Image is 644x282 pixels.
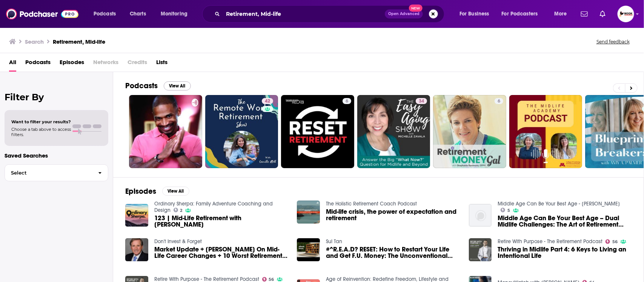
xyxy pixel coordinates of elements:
span: 42 [265,98,270,105]
a: 2 [174,208,183,212]
span: Podcasts [94,9,116,19]
img: Mid-life crisis, the power of expectation and retirement [297,201,320,224]
div: Search podcasts, credits, & more... [209,5,452,23]
span: 56 [612,240,618,244]
a: Retire With Purpose - The Retirement Podcast [498,238,603,245]
button: Select [5,164,108,181]
a: Mid-life crisis, the power of expectation and retirement [326,208,460,221]
a: 42 [262,98,273,104]
h3: Search [25,38,44,45]
a: EpisodesView All [125,187,189,196]
button: View All [162,187,189,196]
a: The Holistic Retirement Coach Podcast [326,201,417,207]
h3: Retirement, Mid-life [53,38,105,45]
img: #^R.E.A.D? RESET: How to Restart Your Life and Get F.U. Money: The Unconventional Early Retiremen... [297,238,320,261]
img: User Profile [618,6,634,22]
span: 56 [269,278,274,281]
h2: Filter By [5,92,108,103]
span: Market Update + [PERSON_NAME] On Mid-Life Career Changes + 10 Worst Retirement Mistakes To Avoid [154,246,288,259]
a: 123 | Mid-Life Retirement with Brent Dusek [154,215,288,228]
a: Show notifications dropdown [597,8,609,20]
a: Middle Age Can Be Your Best Age - Roy Richards [498,201,620,207]
button: open menu [88,8,126,20]
button: open menu [155,8,197,20]
span: New [409,5,423,12]
a: PodcastsView All [125,81,191,90]
a: 34 [416,98,427,104]
button: Show profile menu [618,6,634,22]
span: 6 [498,98,500,105]
img: Thriving in Midlife Part 4: 6 Keys to Living an Intentional Life [469,238,492,261]
a: All [9,56,16,72]
h2: Podcasts [125,81,158,90]
span: 6 [346,98,348,105]
a: 6 [281,95,354,168]
a: 42 [205,95,278,168]
span: 2 [180,209,182,212]
span: Select [5,170,92,175]
a: Episodes [60,56,84,72]
button: Send feedback [594,38,632,45]
button: View All [164,81,191,90]
a: Sul Tan [326,238,342,245]
a: 6 [495,98,503,104]
p: Saved Searches [5,152,108,159]
button: open menu [454,8,499,20]
span: For Business [460,9,489,19]
a: Charts [125,8,151,20]
span: More [554,9,567,19]
button: Open AdvancedNew [385,9,423,18]
a: Thriving in Midlife Part 4: 6 Keys to Living an Intentional Life [498,246,632,259]
span: Choose a tab above to access filters. [11,127,71,137]
a: Don't Invest & Forget [154,238,202,245]
img: 123 | Mid-Life Retirement with Brent Dusek [125,204,148,227]
a: 34 [357,95,430,168]
span: 34 [419,98,424,105]
span: Charts [130,9,146,19]
a: Podcasts [25,56,51,72]
button: open menu [549,8,576,20]
span: Open Advanced [388,12,420,16]
a: #^R.E.A.D? RESET: How to Restart Your Life and Get F.U. Money: The Unconventional Early Retiremen... [326,246,460,259]
span: Monitoring [161,9,188,19]
img: Market Update + Linda Hoff On Mid-Life Career Changes + 10 Worst Retirement Mistakes To Avoid [125,238,148,261]
input: Search podcasts, credits, & more... [223,8,385,20]
span: Want to filter your results? [11,119,71,124]
span: For Podcasters [502,9,538,19]
a: Ordinary Sherpa: Family Adventure Coaching and Design [154,201,273,213]
img: Middle Age Can Be Your Best Age – Dual Midlife Challenges: The Art of Retirement and End-of-Life ... [469,204,492,227]
a: Lists [156,56,168,72]
span: Logged in as BookLaunchers [618,6,634,22]
a: 6 [433,95,506,168]
a: Show notifications dropdown [578,8,591,20]
a: 5 [501,208,510,212]
h2: Episodes [125,187,156,196]
span: Credits [128,56,147,72]
span: 123 | Mid-Life Retirement with [PERSON_NAME] [154,215,288,228]
img: Podchaser - Follow, Share and Rate Podcasts [6,7,78,21]
span: Networks [93,56,118,72]
a: 6 [343,98,351,104]
a: 56 [606,239,618,244]
a: 56 [262,277,274,282]
button: open menu [497,8,549,20]
span: 5 [507,209,510,212]
a: Middle Age Can Be Your Best Age – Dual Midlife Challenges: The Art of Retirement and End-of-Life ... [498,215,632,228]
a: Market Update + Linda Hoff On Mid-Life Career Changes + 10 Worst Retirement Mistakes To Avoid [154,246,288,259]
